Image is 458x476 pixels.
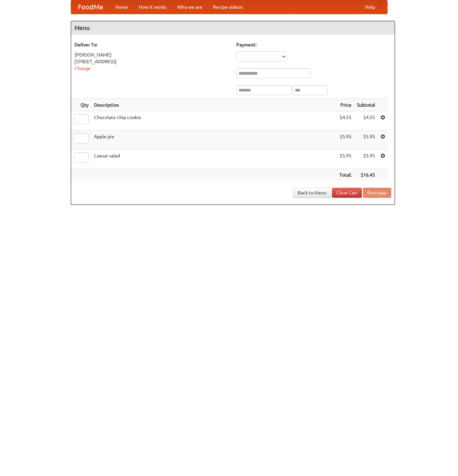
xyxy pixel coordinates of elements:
[236,41,391,48] h5: Payment:
[91,131,337,150] td: Apple pie
[354,111,378,131] td: $4.55
[354,99,378,111] th: Subtotal
[363,188,391,198] button: Purchase
[332,188,362,198] a: Clear Cart
[354,150,378,169] td: $5.95
[354,169,378,181] th: $16.45
[91,99,337,111] th: Description
[337,131,354,150] td: $5.95
[74,58,230,65] div: [STREET_ADDRESS]
[74,51,230,58] div: [PERSON_NAME]
[91,111,337,131] td: Chocolate chip cookie
[337,111,354,131] td: $4.55
[208,0,248,14] a: Recipe videos
[360,0,380,14] a: Help
[71,99,91,111] th: Qty
[110,0,133,14] a: Home
[74,66,91,71] a: Change
[91,150,337,169] td: Caesar salad
[133,0,172,14] a: How it works
[71,21,395,35] h4: Menu
[337,150,354,169] td: $5.95
[71,0,110,14] a: FoodMe
[74,41,230,48] h5: Deliver To:
[337,169,354,181] th: Total:
[172,0,208,14] a: Who we are
[293,188,331,198] a: Back to Menu
[337,99,354,111] th: Price
[354,131,378,150] td: $5.95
